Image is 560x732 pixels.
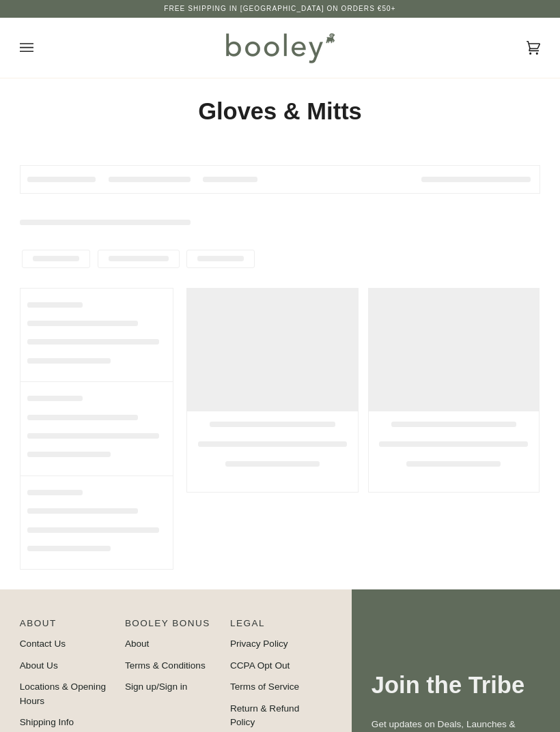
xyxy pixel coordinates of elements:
[372,671,540,700] h3: Join the Tribe
[164,3,395,14] p: Free Shipping in [GEOGRAPHIC_DATA] on Orders €50+
[20,639,66,649] a: Contact Us
[230,660,290,671] a: CCPA Opt Out
[20,97,540,126] h1: Gloves & Mitts
[220,28,339,68] img: Booley
[125,617,219,637] p: Booley Bonus
[230,639,288,649] a: Privacy Policy
[230,682,299,692] a: Terms of Service
[125,682,187,692] a: Sign up/Sign in
[20,617,114,637] p: Pipeline_Footer Main
[20,717,74,727] a: Shipping Info
[125,639,150,649] a: About
[125,660,206,671] a: Terms & Conditions
[20,660,58,671] a: About Us
[230,703,299,727] a: Return & Refund Policy
[230,617,324,637] p: Pipeline_Footer Sub
[20,18,61,78] button: Open menu
[20,682,106,705] a: Locations & Opening Hours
